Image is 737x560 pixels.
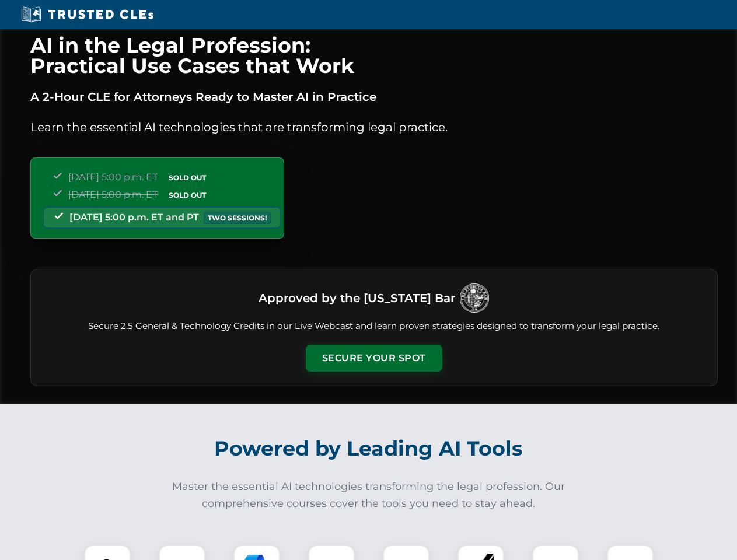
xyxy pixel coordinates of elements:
p: Learn the essential AI technologies that are transforming legal practice. [30,118,718,136]
p: Secure 2.5 General & Technology Credits in our Live Webcast and learn proven strategies designed ... [45,320,703,333]
p: A 2-Hour CLE for Attorneys Ready to Master AI in Practice [30,87,718,106]
button: Secure Your Spot [306,345,442,372]
img: Logo [460,283,489,313]
h3: Approved by the [US_STATE] Bar [259,288,455,309]
p: Master the essential AI technologies transforming the legal profession. Our comprehensive courses... [165,478,573,512]
span: [DATE] 5:00 p.m. ET [68,189,158,200]
span: SOLD OUT [165,171,210,184]
h2: Powered by Leading AI Tools [46,428,692,469]
h1: AI in the Legal Profession: Practical Use Cases that Work [30,35,718,76]
img: Trusted CLEs [18,6,157,23]
span: [DATE] 5:00 p.m. ET [68,171,158,183]
span: SOLD OUT [165,189,210,201]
